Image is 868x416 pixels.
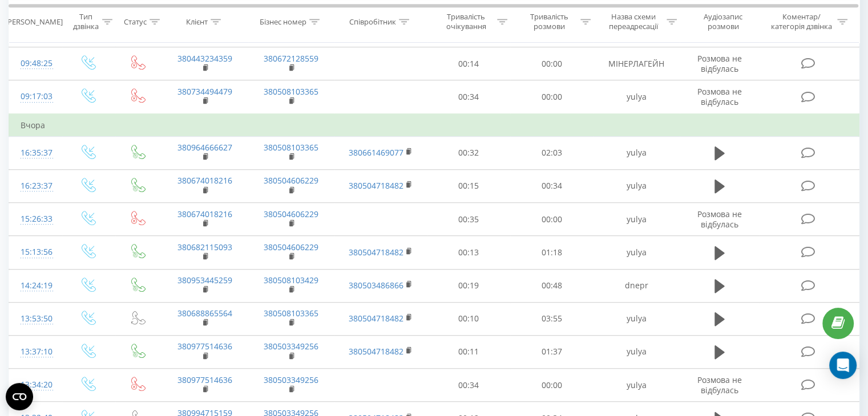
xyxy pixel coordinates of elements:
td: 00:13 [427,236,510,269]
td: dnepr [593,269,679,302]
td: yulya [593,335,679,368]
a: 380504606229 [264,209,318,219]
td: 00:11 [427,335,510,368]
td: 00:14 [427,47,510,80]
a: 380508103365 [264,86,318,97]
div: Статус [124,17,147,26]
td: 01:18 [510,236,593,269]
div: Назва схеми переадресації [604,12,664,31]
a: 380661469077 [349,147,403,158]
div: 16:23:37 [21,175,51,197]
td: 00:34 [427,369,510,402]
a: 380504718482 [349,313,403,324]
div: 13:34:20 [21,374,51,396]
a: 380443234359 [177,53,232,64]
a: 380674018216 [177,175,232,186]
div: 16:35:37 [21,142,51,164]
a: 380674018216 [177,209,232,219]
a: 380964666627 [177,142,232,153]
td: 00:00 [510,369,593,402]
td: 00:10 [427,302,510,335]
div: Співробітник [349,17,396,26]
div: Тривалість очікування [438,12,495,31]
a: 380508103365 [264,308,318,319]
a: 380953445259 [177,275,232,286]
div: 15:13:56 [21,241,51,263]
span: Розмова не відбулась [697,209,742,230]
div: Тривалість розмови [520,12,578,31]
span: Розмова не відбулась [697,53,742,74]
td: 01:37 [510,335,593,368]
td: 00:15 [427,169,510,202]
a: 380977514636 [177,374,232,385]
div: Бізнес номер [260,17,306,26]
a: 380977514636 [177,341,232,352]
div: Аудіозапис розмови [690,12,757,31]
div: 09:48:25 [21,52,51,75]
a: 380504718482 [349,247,403,258]
td: 03:55 [510,302,593,335]
td: yulya [593,369,679,402]
a: 380734494479 [177,86,232,97]
div: 09:17:03 [21,85,51,108]
a: 380508103365 [264,142,318,153]
td: yulya [593,136,679,169]
div: 15:26:33 [21,208,51,230]
td: yulya [593,236,679,269]
div: Open Intercom Messenger [829,352,857,379]
td: yulya [593,302,679,335]
a: 380503486866 [349,280,403,291]
div: Клієнт [186,17,208,26]
td: 00:34 [427,80,510,114]
a: 380682115093 [177,242,232,252]
div: Тип дзвінка [72,12,99,31]
button: Open CMP widget [6,383,33,410]
td: МІНЕРЛАГЕЙН [593,47,679,80]
td: 00:34 [510,169,593,202]
div: 13:53:50 [21,308,51,330]
td: 00:48 [510,269,593,302]
td: 00:35 [427,203,510,236]
td: yulya [593,203,679,236]
td: 00:32 [427,136,510,169]
span: Розмова не відбулась [697,86,742,107]
a: 380503349256 [264,341,318,352]
td: 02:03 [510,136,593,169]
td: yulya [593,169,679,202]
a: 380688865564 [177,308,232,319]
td: 00:00 [510,80,593,114]
td: yulya [593,80,679,114]
div: 14:24:19 [21,275,51,297]
a: 380504606229 [264,175,318,186]
td: 00:19 [427,269,510,302]
div: Коментар/категорія дзвінка [768,12,834,31]
a: 380504718482 [349,180,403,191]
td: 00:00 [510,203,593,236]
td: Вчора [9,114,859,137]
div: [PERSON_NAME] [5,17,63,26]
a: 380672128559 [264,53,318,64]
span: Розмова не відбулась [697,374,742,395]
a: 380508103429 [264,275,318,286]
a: 380504606229 [264,242,318,252]
td: 00:00 [510,47,593,80]
a: 380503349256 [264,374,318,385]
a: 380504718482 [349,346,403,357]
div: 13:37:10 [21,341,51,363]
